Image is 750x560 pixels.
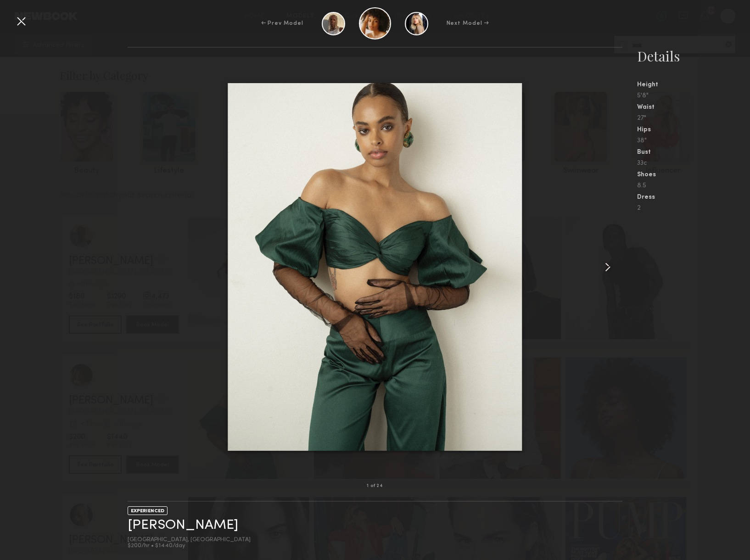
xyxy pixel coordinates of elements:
div: [GEOGRAPHIC_DATA], [GEOGRAPHIC_DATA] [128,537,251,543]
div: ← Prev Model [261,19,303,28]
div: Height [637,82,750,88]
div: Waist [637,104,750,111]
div: $200/hr • $1440/day [128,543,251,549]
div: Details [637,47,750,65]
div: Next Model → [447,19,489,28]
div: Bust [637,149,750,156]
div: Hips [637,127,750,133]
a: [PERSON_NAME] [128,518,238,532]
div: 1 of 24 [367,484,383,488]
div: Shoes [637,172,750,178]
div: EXPERIENCED [128,506,168,515]
div: 2 [637,205,750,212]
div: 27" [637,115,750,122]
div: 38" [637,138,750,144]
div: Dress [637,194,750,201]
div: 5'8" [637,93,750,99]
div: 33c [637,160,750,167]
div: 8.5 [637,183,750,189]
